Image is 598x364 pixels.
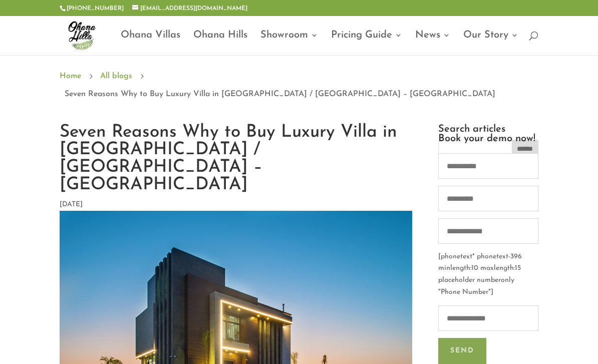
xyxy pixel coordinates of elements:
a: Ohana Villas [121,32,180,55]
a: Home [60,70,81,83]
a: Pricing Guide [331,32,402,55]
a: Ohana Hills [193,32,247,55]
h3: Book your demo now! [438,134,538,149]
p: [phonetext* phonetext-396 minlength:10 maxlength:15 placeholder numberonly "Phone Number"] [438,251,538,305]
h3: Search articles [438,124,538,139]
form: Contact form [438,153,538,364]
a: All blogs [100,70,132,83]
span: [DATE] [60,201,83,208]
a: Showroom [260,32,318,55]
button: Send [438,338,486,364]
span: 5 [137,72,146,81]
img: ohana-hills [62,15,102,55]
span: 5 [86,72,95,81]
h1: Seven Reasons Why to Buy Luxury Villa in [GEOGRAPHIC_DATA] / [GEOGRAPHIC_DATA] – [GEOGRAPHIC_DATA] [60,124,412,199]
a: Our Story [463,32,518,55]
span: Seven Reasons Why to Buy Luxury Villa in [GEOGRAPHIC_DATA] / [GEOGRAPHIC_DATA] – [GEOGRAPHIC_DATA] [65,88,495,101]
a: [PHONE_NUMBER] [67,6,124,12]
a: [EMAIL_ADDRESS][DOMAIN_NAME] [132,6,247,12]
a: News [415,32,450,55]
